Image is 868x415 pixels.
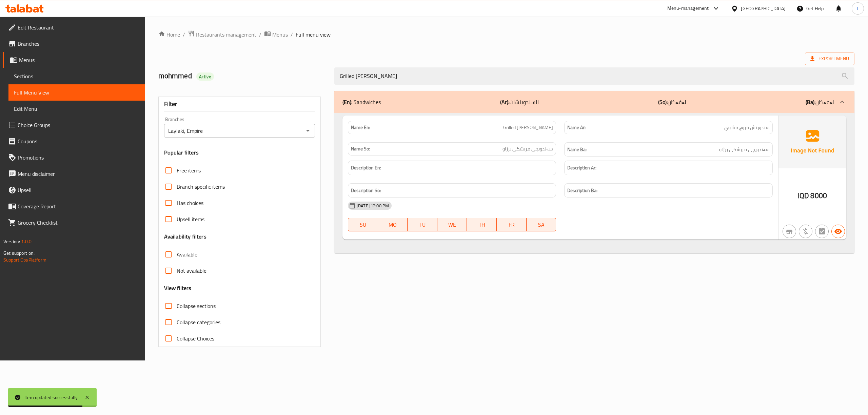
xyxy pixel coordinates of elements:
[857,5,858,12] span: l
[567,145,587,154] strong: Name Ba:
[351,164,381,172] strong: Description En:
[567,186,597,195] strong: Description Ba:
[410,220,435,230] span: TU
[3,149,145,166] a: Promotions
[8,101,145,117] a: Edit Menu
[741,5,786,12] div: [GEOGRAPHIC_DATA]
[158,30,180,39] a: Home
[3,237,20,246] span: Version:
[3,214,145,231] a: Grocery Checklist
[18,170,140,178] span: Menu disclaimer
[437,218,467,231] button: WE
[177,183,225,191] span: Branch specific items
[177,166,201,174] span: Free items
[502,145,553,152] span: سەندویچی مریشکی برژاو
[3,166,145,182] a: Menu disclaimer
[196,30,256,39] span: Restaurants management
[3,52,145,68] a: Menus
[567,164,596,172] strong: Description Ar:
[177,250,197,258] span: Available
[164,233,206,241] h3: Availability filters
[18,121,140,129] span: Choice Groups
[778,116,846,168] img: Ae5nvW7+0k+MAAAAAElFTkSuQmCC
[14,72,140,80] span: Sections
[334,113,854,253] div: (En): Sandwiches(Ar):السندويتشات(So):لەفەکان(Ba):لەفەکان
[567,124,586,131] strong: Name Ar:
[177,267,206,275] span: Not available
[164,149,315,157] h3: Popular filters
[177,334,214,343] span: Collapse Choices
[24,394,78,401] div: Item updated successfully
[18,137,140,145] span: Coupons
[188,30,256,39] a: Restaurants management
[18,202,140,210] span: Coverage Report
[3,133,145,149] a: Coupons
[18,23,140,32] span: Edit Restaurant
[8,84,145,101] a: Full Menu View
[724,124,770,131] span: سندويتش فروج مشوي
[805,53,854,65] span: Export Menu
[177,199,203,207] span: Has choices
[196,74,214,80] span: Active
[497,218,527,231] button: FR
[351,145,370,152] strong: Name So:
[272,30,288,39] span: Menus
[3,198,145,214] a: Coverage Report
[467,218,497,231] button: TH
[18,40,140,48] span: Branches
[378,218,408,231] button: MO
[264,30,288,39] a: Menus
[18,219,140,227] span: Grocery Checklist
[440,220,465,230] span: WE
[806,98,834,106] p: لەفەکان
[351,220,375,230] span: SU
[14,105,140,113] span: Edit Menu
[196,72,214,81] div: Active
[503,124,553,131] span: Grilled [PERSON_NAME]
[177,318,220,326] span: Collapse categories
[158,30,854,39] nav: breadcrumb
[303,126,313,136] button: Open
[291,30,293,39] li: /
[158,71,326,81] h2: mohmmed
[3,19,145,36] a: Edit Restaurant
[351,186,381,195] strong: Description So:
[164,284,192,292] h3: View filters
[164,97,315,111] div: Filter
[14,88,140,97] span: Full Menu View
[351,124,370,131] strong: Name En:
[3,117,145,133] a: Choice Groups
[19,56,140,64] span: Menus
[8,68,145,84] a: Sections
[3,36,145,52] a: Branches
[21,237,32,246] span: 1.0.0
[806,97,815,107] b: (Ba):
[342,97,352,107] b: (En):
[500,97,509,107] b: (Ar):
[177,302,216,310] span: Collapse sections
[810,189,827,202] span: 8000
[783,225,796,238] button: Not branch specific item
[342,98,381,106] p: Sandwiches
[334,91,854,113] div: (En): Sandwiches(Ar):السندويتشات(So):لەفەکان(Ba):لەفەکان
[527,218,556,231] button: SA
[183,30,185,39] li: /
[3,255,46,264] a: Support.OpsPlatform
[18,186,140,194] span: Upsell
[177,215,204,223] span: Upsell items
[658,97,668,107] b: (So):
[408,218,437,231] button: TU
[719,145,770,154] span: سەندویچی مریشکی برژاو
[799,225,812,238] button: Purchased item
[500,98,539,106] p: السندويتشات
[658,98,686,106] p: لەفەکان
[18,153,140,162] span: Promotions
[259,30,261,39] li: /
[3,182,145,198] a: Upsell
[348,218,378,231] button: SU
[354,203,392,209] span: [DATE] 12:00 PM
[810,55,849,63] span: Export Menu
[798,189,809,202] span: IQD
[296,30,331,39] span: Full menu view
[381,220,405,230] span: MO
